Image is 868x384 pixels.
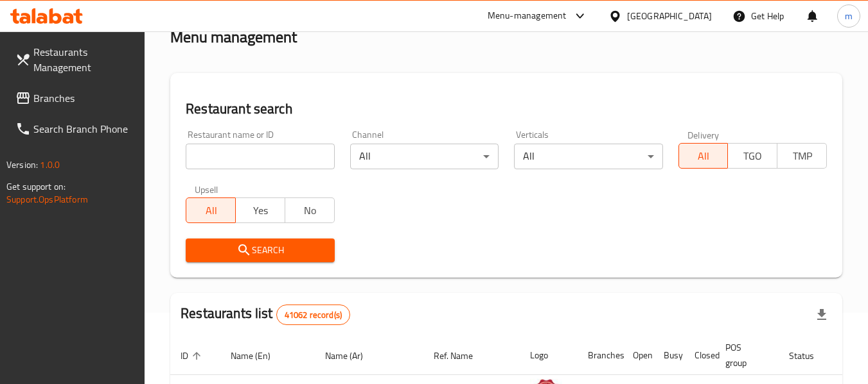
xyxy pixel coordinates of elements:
[5,37,145,83] a: Restaurants Management
[191,201,231,220] span: All
[277,309,350,321] span: 41062 record(s)
[845,9,853,23] span: m
[170,27,297,47] h2: Menu management
[241,201,280,220] span: Yes
[33,121,135,137] span: Search Branch Phone
[789,348,831,363] span: Status
[684,147,723,165] span: All
[725,340,763,371] span: POS group
[783,147,822,165] span: TMP
[276,305,350,325] div: Total records count
[235,197,285,223] button: Yes
[514,144,662,169] div: All
[727,143,777,169] button: TGO
[325,348,380,363] span: Name (Ar)
[653,336,684,375] th: Busy
[33,44,135,75] span: Restaurants Management
[6,156,38,173] span: Version:
[181,304,350,325] h2: Restaurants list
[623,336,653,375] th: Open
[678,143,729,169] button: All
[684,336,715,375] th: Closed
[40,156,60,173] span: 1.0.0
[520,336,578,375] th: Logo
[186,197,236,223] button: All
[186,144,334,169] input: Search for restaurant name or ID..
[806,299,837,330] div: Export file
[627,9,712,23] div: [GEOGRAPHIC_DATA]
[33,90,135,106] span: Branches
[231,348,287,363] span: Name (En)
[687,130,720,139] label: Delivery
[181,348,205,363] span: ID
[195,185,218,194] label: Upsell
[5,83,145,113] a: Branches
[777,143,827,169] button: TMP
[578,336,623,375] th: Branches
[434,348,490,363] span: Ref. Name
[6,178,66,195] span: Get support on:
[186,238,334,262] button: Search
[186,99,827,119] h2: Restaurant search
[350,144,499,169] div: All
[5,113,145,144] a: Search Branch Phone
[290,201,330,220] span: No
[733,147,772,165] span: TGO
[6,191,88,208] a: Support.OpsPlatform
[196,242,324,258] span: Search
[285,197,335,223] button: No
[488,8,567,24] div: Menu-management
